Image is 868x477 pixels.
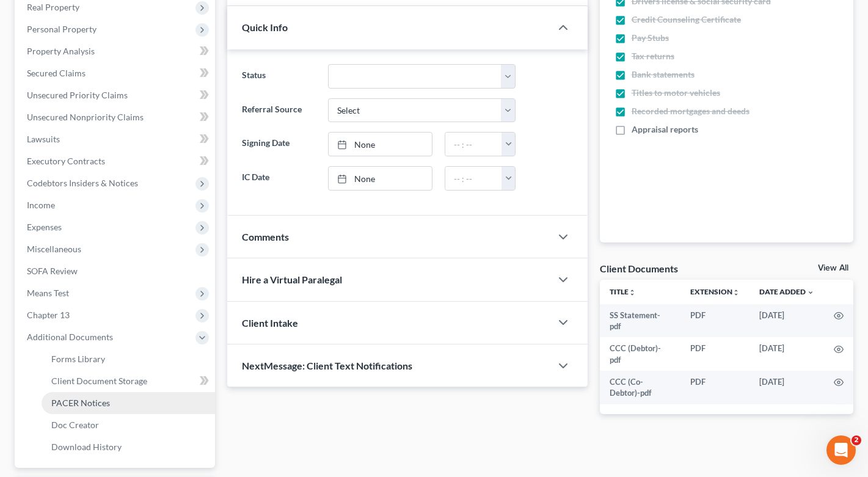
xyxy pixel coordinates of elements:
[329,167,432,190] a: None
[27,288,69,298] span: Means Test
[632,68,695,81] span: Bank statements
[17,84,215,106] a: Unsecured Priority Claims
[680,304,749,338] td: PDF
[732,289,740,296] i: unfold_more
[680,371,749,404] td: PDF
[27,200,55,210] span: Income
[51,442,122,452] span: Download History
[27,156,105,166] span: Executory Contracts
[632,123,698,136] span: Appraisal reports
[236,166,321,191] label: IC Date
[27,178,138,188] span: Codebtors Insiders & Notices
[17,40,215,62] a: Property Analysis
[749,304,824,338] td: [DATE]
[242,317,298,329] span: Client Intake
[42,370,215,392] a: Client Document Storage
[51,420,99,430] span: Doc Creator
[600,371,680,404] td: CCC (Co-Debtor)-pdf
[610,287,636,296] a: Titleunfold_more
[242,231,289,242] span: Comments
[42,414,215,436] a: Doc Creator
[27,244,81,254] span: Miscellaneous
[242,274,342,285] span: Hire a Virtual Paralegal
[27,2,79,12] span: Real Property
[27,68,86,78] span: Secured Claims
[27,90,128,100] span: Unsecured Priority Claims
[445,167,502,190] input: -- : --
[27,310,70,320] span: Chapter 13
[242,360,412,371] span: NextMessage: Client Text Notifications
[27,24,97,34] span: Personal Property
[600,262,678,275] div: Client Documents
[17,106,215,128] a: Unsecured Nonpriority Claims
[632,50,674,62] span: Tax returns
[329,133,432,156] a: None
[629,289,636,296] i: unfold_more
[600,304,680,338] td: SS Statement-pdf
[749,337,824,371] td: [DATE]
[632,13,741,26] span: Credit Counseling Certificate
[749,371,824,404] td: [DATE]
[17,260,215,282] a: SOFA Review
[445,133,502,156] input: -- : --
[236,64,321,89] label: Status
[600,337,680,371] td: CCC (Debtor)-pdf
[27,112,144,122] span: Unsecured Nonpriority Claims
[632,32,669,44] span: Pay Stubs
[51,376,147,386] span: Client Document Storage
[42,348,215,370] a: Forms Library
[27,46,95,56] span: Property Analysis
[27,134,60,144] span: Lawsuits
[818,264,848,272] a: View All
[236,132,321,156] label: Signing Date
[632,105,749,117] span: Recorded mortgages and deeds
[826,435,856,465] iframe: Intercom live chat
[51,398,110,408] span: PACER Notices
[27,266,78,276] span: SOFA Review
[759,287,814,296] a: Date Added expand_more
[852,435,861,445] span: 2
[27,222,62,232] span: Expenses
[242,21,288,33] span: Quick Info
[236,98,321,123] label: Referral Source
[680,337,749,371] td: PDF
[42,392,215,414] a: PACER Notices
[51,354,105,364] span: Forms Library
[42,436,215,458] a: Download History
[27,332,113,342] span: Additional Documents
[690,287,740,296] a: Extensionunfold_more
[17,150,215,172] a: Executory Contracts
[807,289,814,296] i: expand_more
[17,128,215,150] a: Lawsuits
[17,62,215,84] a: Secured Claims
[632,87,720,99] span: Titles to motor vehicles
